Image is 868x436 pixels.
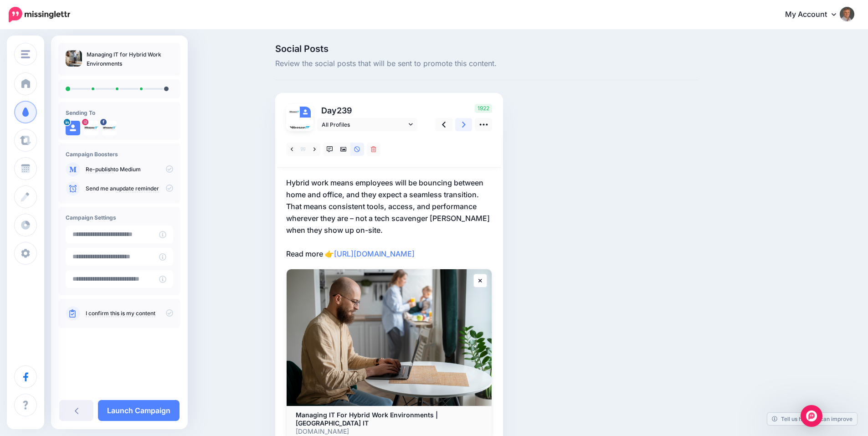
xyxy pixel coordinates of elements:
img: 327928650_673138581274106_3875633941848458916_n-bsa154355.jpg [84,121,98,135]
p: to Medium [86,165,173,174]
img: menu.png [21,50,30,58]
img: user_default_image.png [300,107,311,118]
b: Managing IT For Hybrid Work Environments | [GEOGRAPHIC_DATA] IT [296,411,438,427]
a: Tell us how we can improve [767,413,857,425]
img: 98e119e0382e7c074f87fe6a781469a1_thumb.jpg [66,50,82,67]
span: 239 [337,106,352,115]
span: All Profiles [322,120,406,129]
p: Send me an [86,185,173,193]
p: Managing IT for Hybrid Work Environments [87,50,173,68]
h4: Campaign Settings [66,214,173,221]
h4: Campaign Boosters [66,151,173,158]
a: All Profiles [317,118,417,131]
p: Day [317,104,419,117]
img: Missinglettr [9,7,70,22]
a: Re-publish [86,166,113,173]
a: I confirm this is my content [86,310,155,317]
a: [URL][DOMAIN_NAME] [334,249,415,258]
img: 298904122_491295303008062_5151176161762072367_n-bsa154353.jpg [289,107,300,118]
h4: Sending To [66,109,173,116]
a: update reminder [116,185,159,192]
img: user_default_image.png [66,121,80,135]
span: 1922 [475,104,492,113]
p: Hybrid work means employees will be bouncing between home and office, and they expect a seamless ... [286,177,492,260]
img: 298904122_491295303008062_5151176161762072367_n-bsa154353.jpg [102,121,117,135]
span: Review the social posts that will be sent to promote this content. [275,58,698,70]
a: My Account [776,4,854,26]
img: Managing IT For Hybrid Work Environments | Wessex IT [287,269,492,406]
img: 327928650_673138581274106_3875633941848458916_n-bsa154355.jpg [289,118,311,139]
span: Social Posts [275,44,698,53]
p: [DOMAIN_NAME] [296,427,483,436]
div: Open Intercom Messenger [801,405,822,427]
